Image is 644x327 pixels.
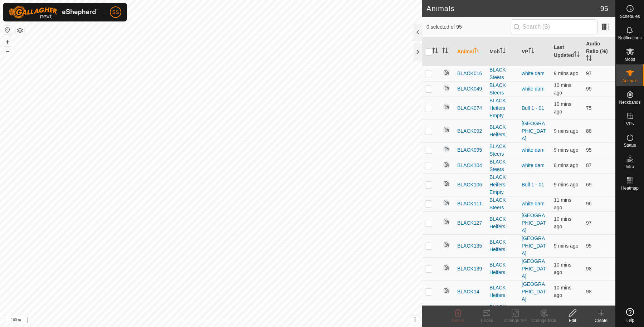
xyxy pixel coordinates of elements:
img: returning off [442,179,451,188]
a: white dam [522,162,545,168]
button: i [411,316,419,324]
a: [GEOGRAPHIC_DATA] [522,258,546,279]
img: returning off [442,199,451,207]
button: – [3,47,12,55]
a: white dam [522,70,545,76]
div: BLACK Heifers [489,261,516,276]
img: returning off [442,160,451,169]
a: white dam [522,147,545,153]
span: Infra [625,165,634,169]
p-sorticon: Activate to sort [500,49,506,54]
span: 23 Sept 2025, 7:24 pm [554,262,571,275]
span: 98 [586,289,592,294]
span: 95 [586,243,592,249]
div: Change VP [501,317,530,324]
span: BLACK104 [457,162,482,169]
button: + [3,38,12,46]
div: Change Mob [530,317,558,324]
button: Map Layers [16,26,24,35]
input: Search (S) [511,19,597,34]
p-sorticon: Activate to sort [474,49,480,54]
p-sorticon: Activate to sort [528,49,534,54]
span: Notifications [618,36,641,40]
span: BLACK127 [457,219,482,227]
div: BLACK Steers [489,82,516,97]
span: 95 [600,3,608,14]
span: 23 Sept 2025, 7:24 pm [554,128,578,134]
span: Help [625,318,634,322]
span: Delete [452,318,464,323]
img: returning off [442,84,451,92]
th: Last Updated [551,37,583,66]
span: Status [624,143,636,147]
span: 23 Sept 2025, 7:25 pm [554,243,578,249]
div: Create [587,317,615,324]
th: VP [519,37,551,66]
span: 23 Sept 2025, 7:25 pm [554,70,578,76]
span: BLACK092 [457,127,482,135]
p-sorticon: Activate to sort [442,49,448,54]
span: BLACK106 [457,181,482,189]
span: 23 Sept 2025, 7:24 pm [554,216,571,229]
span: BLACK074 [457,104,482,112]
a: white dam [522,201,545,206]
img: returning off [442,263,451,272]
button: Reset Map [3,26,12,34]
span: 87 [586,162,592,168]
div: Edit [558,317,587,324]
span: Animals [622,79,638,83]
img: returning off [442,103,451,111]
img: returning off [442,240,451,249]
span: BLACK139 [457,265,482,273]
span: Mobs [625,57,635,62]
span: 99 [586,86,592,92]
img: returning off [442,218,451,226]
th: Animal [454,37,487,66]
span: Heatmap [621,186,639,190]
span: 97 [586,220,592,226]
span: 96 [586,201,592,206]
span: BLACK135 [457,242,482,250]
p-sorticon: Activate to sort [432,49,438,54]
a: Privacy Policy [183,318,210,324]
span: 97 [586,70,592,76]
div: BLACK Heifers [489,238,516,253]
span: SS [112,9,119,16]
span: BLACK016 [457,70,482,77]
div: BLACK Steers [489,196,516,211]
div: BLACK Heifers Empty [489,303,516,326]
span: 69 [586,182,592,187]
span: 23 Sept 2025, 7:24 pm [554,285,571,298]
div: BLACK Steers [489,158,516,173]
span: i [414,317,416,323]
div: Tracks [472,317,501,324]
a: [GEOGRAPHIC_DATA] [522,281,546,302]
span: 23 Sept 2025, 7:25 pm [554,162,578,168]
span: 23 Sept 2025, 7:23 pm [554,82,571,96]
span: 23 Sept 2025, 7:25 pm [554,147,578,153]
span: 23 Sept 2025, 7:25 pm [554,182,578,187]
div: BLACK Heifers Empty [489,174,516,196]
a: Contact Us [218,318,239,324]
span: 95 [586,147,592,153]
a: Bull 1 - 01 [522,182,544,187]
img: returning off [442,145,451,153]
img: returning off [442,286,451,295]
span: 88 [586,128,592,134]
span: BLACK111 [457,200,482,208]
a: white dam [522,86,545,92]
div: BLACK Steers [489,143,516,158]
h2: Animals [426,4,600,13]
span: 23 Sept 2025, 7:23 pm [554,197,571,210]
a: [GEOGRAPHIC_DATA] [522,235,546,256]
div: BLACK Steers [489,66,516,81]
span: BLACK095 [457,146,482,154]
p-sorticon: Activate to sort [586,56,592,62]
span: Schedules [620,14,640,19]
span: VPs [626,122,634,126]
a: [GEOGRAPHIC_DATA] [522,213,546,233]
span: 75 [586,105,592,111]
span: BLACK14 [457,288,479,296]
div: BLACK Heifers [489,215,516,230]
a: Bull 1 - 01 [522,105,544,111]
